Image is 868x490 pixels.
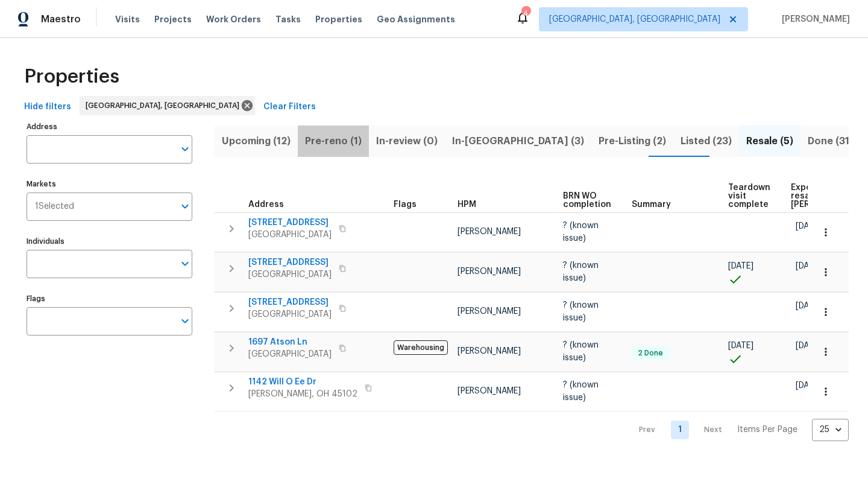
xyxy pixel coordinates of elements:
[458,200,476,209] span: HPM
[315,13,362,25] span: Properties
[35,202,74,212] span: 1 Selected
[248,217,332,229] span: [STREET_ADDRESS]
[80,96,255,115] div: [GEOGRAPHIC_DATA], [GEOGRAPHIC_DATA]
[248,348,332,360] span: [GEOGRAPHIC_DATA]
[728,342,753,350] span: [DATE]
[796,302,821,310] span: [DATE]
[248,256,332,269] span: [STREET_ADDRESS]
[19,96,76,118] button: Hide filters
[377,13,455,25] span: Geo Assignments
[27,295,192,302] label: Flags
[563,381,599,401] span: ? (known issue)
[549,13,720,25] span: [GEOGRAPHIC_DATA], [GEOGRAPHIC_DATA]
[458,307,521,316] span: [PERSON_NAME]
[263,100,316,115] span: Clear Filters
[248,269,332,281] span: [GEOGRAPHIC_DATA]
[177,313,193,329] button: Open
[521,7,530,19] div: 4
[27,180,192,188] label: Markets
[27,238,192,245] label: Individuals
[248,308,332,320] span: [GEOGRAPHIC_DATA]
[177,255,193,272] button: Open
[563,261,599,282] span: ? (known issue)
[746,133,793,150] span: Resale (5)
[458,347,521,355] span: [PERSON_NAME]
[376,133,438,150] span: In-review (0)
[248,376,357,388] span: 1142 Will O Ee Dr
[458,267,521,276] span: [PERSON_NAME]
[259,96,321,118] button: Clear Filters
[737,424,797,436] p: Items Per Page
[41,13,81,25] span: Maestro
[796,222,821,231] span: [DATE]
[177,198,193,215] button: Open
[681,133,732,150] span: Listed (23)
[154,13,192,25] span: Projects
[808,133,859,150] span: Done (315)
[728,262,753,270] span: [DATE]
[394,340,448,355] span: Warehousing
[248,388,357,400] span: [PERSON_NAME], OH 45102
[458,387,521,395] span: [PERSON_NAME]
[115,13,140,25] span: Visits
[812,414,849,445] div: 25
[671,421,689,439] a: Goto page 1
[248,200,284,209] span: Address
[632,200,671,209] span: Summary
[563,341,599,361] span: ? (known issue)
[796,262,821,270] span: [DATE]
[563,301,599,322] span: ? (known issue)
[222,133,291,150] span: Upcoming (12)
[563,192,611,209] span: BRN WO completion
[305,133,362,150] span: Pre-reno (1)
[452,133,584,150] span: In-[GEOGRAPHIC_DATA] (3)
[24,71,119,83] span: Properties
[777,13,850,25] span: [PERSON_NAME]
[599,133,666,150] span: Pre-Listing (2)
[458,227,521,236] span: [PERSON_NAME]
[796,342,821,350] span: [DATE]
[627,419,849,441] nav: Pagination Navigation
[394,200,417,209] span: Flags
[563,221,599,242] span: ? (known issue)
[791,183,859,209] span: Expected resale [PERSON_NAME]
[275,15,301,24] span: Tasks
[86,100,244,112] span: [GEOGRAPHIC_DATA], [GEOGRAPHIC_DATA]
[248,336,332,348] span: 1697 Atson Ln
[633,348,668,358] span: 2 Done
[796,381,821,390] span: [DATE]
[206,13,261,25] span: Work Orders
[24,100,71,115] span: Hide filters
[27,123,192,130] label: Address
[177,141,193,157] button: Open
[248,229,332,241] span: [GEOGRAPHIC_DATA]
[728,183,770,209] span: Teardown visit complete
[248,296,332,308] span: [STREET_ADDRESS]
